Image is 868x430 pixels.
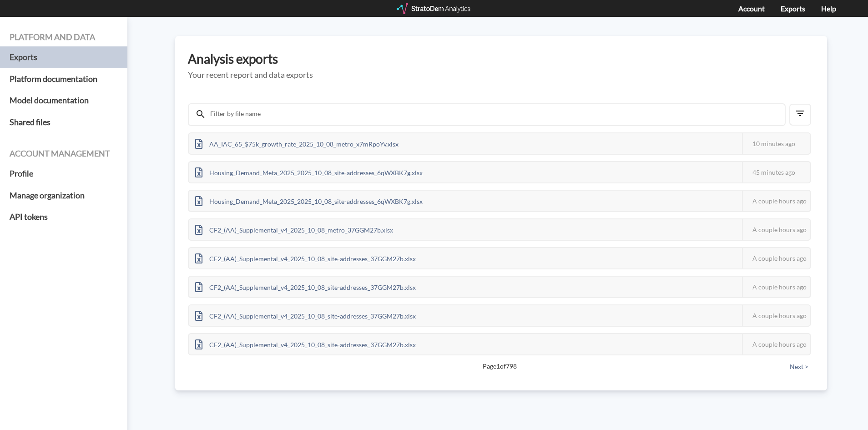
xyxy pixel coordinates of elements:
div: A couple hours ago [742,248,810,268]
a: CF2_(AA)_Supplemental_v4_2025_10_08_site-addresses_37GGM27b.xlsx [189,282,422,290]
div: CF2_(AA)_Supplemental_v4_2025_10_08_site-addresses_37GGM27b.xlsx [189,305,422,326]
div: 45 minutes ago [742,162,810,182]
a: Shared files [10,111,118,133]
div: CF2_(AA)_Supplemental_v4_2025_10_08_site-addresses_37GGM27b.xlsx [189,334,422,354]
a: Exports [10,46,118,68]
a: CF2_(AA)_Supplemental_v4_2025_10_08_site-addresses_37GGM27b.xlsx [189,311,422,319]
div: A couple hours ago [742,305,810,326]
a: CF2_(AA)_Supplemental_v4_2025_10_08_site-addresses_37GGM27b.xlsx [189,253,422,261]
div: CF2_(AA)_Supplemental_v4_2025_10_08_metro_37GGM27b.xlsx [189,219,399,240]
h4: Platform and data [10,33,118,42]
a: Help [821,4,836,13]
div: A couple hours ago [742,334,810,354]
a: CF2_(AA)_Supplemental_v4_2025_10_08_metro_37GGM27b.xlsx [189,225,399,233]
div: Housing_Demand_Meta_2025_2025_10_08_site-addresses_6qWXBK7g.xlsx [189,191,429,211]
div: AA_IAC_65_$75k_growth_rate_2025_10_08_metro_x7mRpoYv.xlsx [189,133,405,154]
a: Manage organization [10,185,118,207]
button: Next > [787,362,811,372]
div: CF2_(AA)_Supplemental_v4_2025_10_08_site-addresses_37GGM27b.xlsx [189,277,422,297]
a: CF2_(AA)_Supplemental_v4_2025_10_08_site-addresses_37GGM27b.xlsx [189,339,422,347]
div: Housing_Demand_Meta_2025_2025_10_08_site-addresses_6qWXBK7g.xlsx [189,162,429,182]
a: Housing_Demand_Meta_2025_2025_10_08_site-addresses_6qWXBK7g.xlsx [189,196,429,204]
a: API tokens [10,206,118,228]
a: Platform documentation [10,68,118,90]
a: AA_IAC_65_$75k_growth_rate_2025_10_08_metro_x7mRpoYv.xlsx [189,139,405,147]
div: A couple hours ago [742,277,810,297]
h5: Your recent report and data exports [188,71,814,80]
a: Profile [10,163,118,185]
h3: Analysis exports [188,52,814,66]
div: A couple hours ago [742,191,810,211]
a: Exports [781,4,805,13]
a: Model documentation [10,90,118,111]
h4: Account management [10,149,118,158]
a: Account [738,4,765,13]
span: Page 1 of 798 [220,362,779,371]
a: Housing_Demand_Meta_2025_2025_10_08_site-addresses_6qWXBK7g.xlsx [189,167,429,175]
div: CF2_(AA)_Supplemental_v4_2025_10_08_site-addresses_37GGM27b.xlsx [189,248,422,268]
div: 10 minutes ago [742,133,810,154]
input: Filter by file name [209,109,773,119]
div: A couple hours ago [742,219,810,240]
